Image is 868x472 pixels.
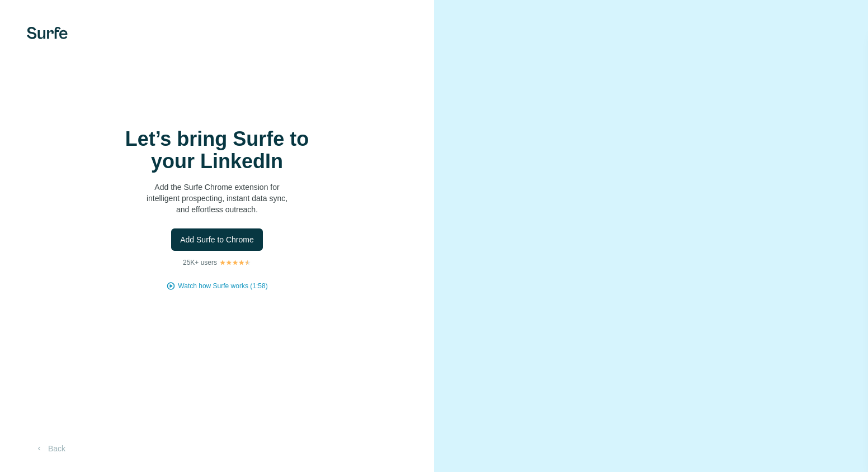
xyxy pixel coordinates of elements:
img: Surfe's logo [27,27,68,39]
h1: Let’s bring Surfe to your LinkedIn [105,128,329,173]
p: Add the Surfe Chrome extension for intelligent prospecting, instant data sync, and effortless out... [105,182,329,215]
img: Rating Stars [219,259,251,266]
button: Watch how Surfe works (1:58) [178,281,267,291]
span: Add Surfe to Chrome [180,234,254,245]
p: 25K+ users [183,258,217,268]
button: Back [27,438,73,459]
button: Add Surfe to Chrome [171,228,263,251]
